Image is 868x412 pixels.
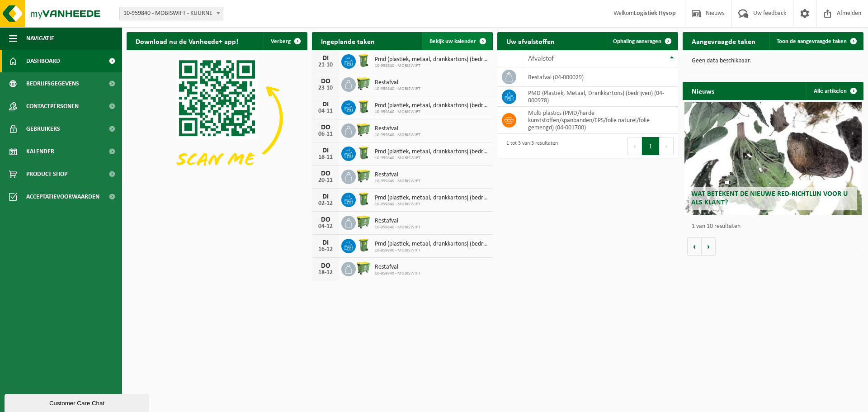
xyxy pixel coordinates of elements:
[26,95,79,118] span: Contactpersonen
[26,140,54,163] span: Kalender
[375,79,420,86] span: Restafval
[521,107,678,134] td: multi plastics (PMD/harde kunststoffen/spanbanden/EPS/folie naturel/folie gemengd) (04-001700)
[356,145,371,161] img: WB-0240-HPE-GN-50
[26,185,99,208] span: Acceptatievoorwaarden
[127,50,307,186] img: Download de VHEPlus App
[375,179,420,184] span: 10-959840 - MOBISWIFT
[375,156,488,161] span: 10-959840 - MOBISWIFT
[422,32,492,50] a: Bekijk uw kalender
[356,168,371,184] img: WB-0660-HPE-GN-50
[316,62,335,68] div: 21-10
[683,82,723,99] h2: Nieuws
[375,56,488,63] span: Pmd (plastiek, metaal, drankkartons) (bedrijven)
[375,171,420,179] span: Restafval
[356,260,371,276] img: WB-0660-HPE-GN-50
[356,237,371,253] img: WB-0240-HPE-GN-50
[521,67,678,87] td: restafval (04-000029)
[316,101,335,108] div: DI
[375,133,420,138] span: 10-959840 - MOBISWIFT
[26,118,60,140] span: Gebruikers
[356,53,371,68] img: WB-0240-HPE-GN-50
[375,109,488,115] span: 10-959840 - MOBISWIFT
[497,32,564,50] h2: Uw afvalstoffen
[375,86,420,92] span: 10-959840 - MOBISWIFT
[683,32,764,50] h2: Aangevraagde taken
[316,55,335,62] div: DI
[316,270,335,276] div: 18-12
[375,148,488,156] span: Pmd (plastiek, metaal, drankkartons) (bedrijven)
[316,85,335,91] div: 23-10
[316,239,335,246] div: DI
[316,200,335,207] div: 02-12
[769,32,863,50] a: Toon de aangevraagde taken
[375,218,420,225] span: Restafval
[316,78,335,85] div: DO
[642,137,660,155] button: 1
[316,193,335,200] div: DI
[429,38,476,44] span: Bekijk uw kalender
[316,124,335,131] div: DO
[316,246,335,253] div: 16-12
[692,58,854,64] p: Geen data beschikbaar.
[312,32,384,50] h2: Ingeplande taken
[375,248,488,253] span: 10-959840 - MOBISWIFT
[375,241,488,248] span: Pmd (plastiek, metaal, drankkartons) (bedrijven)
[127,32,247,50] h2: Download nu de Vanheede+ app!
[356,76,371,91] img: WB-0660-HPE-GN-50
[521,87,678,107] td: PMD (Plastiek, Metaal, Drankkartons) (bedrijven) (04-000978)
[777,38,847,44] span: Toon de aangevraagde taken
[691,190,848,206] span: Wat betekent de nieuwe RED-richtlijn voor u als klant?
[375,125,420,133] span: Restafval
[26,163,67,185] span: Product Shop
[316,170,335,177] div: DO
[613,38,661,44] span: Ophaling aanvragen
[528,55,554,62] span: Afvalstof
[120,7,223,20] span: 10-959840 - MOBISWIFT - KUURNE
[316,177,335,184] div: 20-11
[316,154,335,161] div: 18-11
[634,10,676,17] strong: Logistiek Hysop
[264,32,307,50] button: Verberg
[356,214,371,230] img: WB-0660-HPE-GN-50
[375,194,488,202] span: Pmd (plastiek, metaal, drankkartons) (bedrijven)
[702,237,716,256] button: Volgende
[375,102,488,109] span: Pmd (plastiek, metaal, drankkartons) (bedrijven)
[316,262,335,270] div: DO
[375,264,420,271] span: Restafval
[26,50,60,72] span: Dashboard
[375,225,420,230] span: 10-959840 - MOBISWIFT
[692,223,859,230] p: 1 van 10 resultaten
[684,102,862,215] a: Wat betekent de nieuwe RED-richtlijn voor u als klant?
[316,216,335,223] div: DO
[316,131,335,137] div: 06-11
[316,223,335,230] div: 04-12
[375,202,488,207] span: 10-959840 - MOBISWIFT
[375,271,420,276] span: 10-959840 - MOBISWIFT
[356,99,371,114] img: WB-0240-HPE-GN-50
[26,27,54,50] span: Navigatie
[687,237,702,256] button: Vorige
[356,122,371,137] img: WB-0660-HPE-GN-50
[627,137,642,155] button: Previous
[375,63,488,69] span: 10-959840 - MOBISWIFT
[26,72,79,95] span: Bedrijfsgegevens
[271,38,291,44] span: Verberg
[5,392,151,412] iframe: chat widget
[807,82,863,100] a: Alle artikelen
[660,137,674,155] button: Next
[606,32,677,50] a: Ophaling aanvragen
[502,136,558,156] div: 1 tot 3 van 3 resultaten
[316,108,335,114] div: 04-11
[356,191,371,207] img: WB-0240-HPE-GN-50
[316,147,335,154] div: DI
[119,7,223,20] span: 10-959840 - MOBISWIFT - KUURNE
